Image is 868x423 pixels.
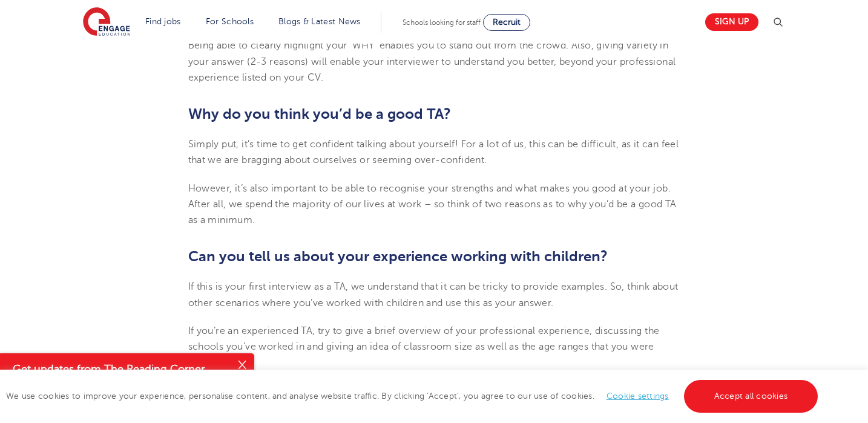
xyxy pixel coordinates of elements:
[705,13,758,31] a: Sign up
[188,183,677,226] span: However, it’s also important to be able to recognise your strengths and what makes you good at yo...
[230,353,254,378] button: Close
[403,18,481,27] span: Schools looking for staff
[607,391,669,401] a: Cookie settings
[483,14,530,31] a: Recruit
[188,325,660,368] span: If you’re an experienced TA, try to give a brief overview of your professional experience, discus...
[13,362,229,377] h4: Get updates from The Reading Corner
[188,281,679,308] span: If this is your first interview as a TA, we understand that it can be tricky to provide examples....
[206,17,254,26] a: For Schools
[6,391,821,401] span: We use cookies to improve your experience, personalise content, and analyse website traffic. By c...
[83,7,130,38] img: Engage Education
[188,139,679,165] span: Simply put, it’s time to get confident talking about yourself! For a lot of us, this can be diffi...
[493,18,521,27] span: Recruit
[188,105,451,122] b: Why do you think you’d be a good TA?
[188,40,676,83] span: Being able to clearly highlight your ‘WHY’ enables you to stand out from the crowd. Also, giving ...
[188,248,608,265] b: Can you tell us about your experience working with children?
[684,380,818,413] a: Accept all cookies
[145,17,181,26] a: Find jobs
[278,17,361,26] a: Blogs & Latest News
